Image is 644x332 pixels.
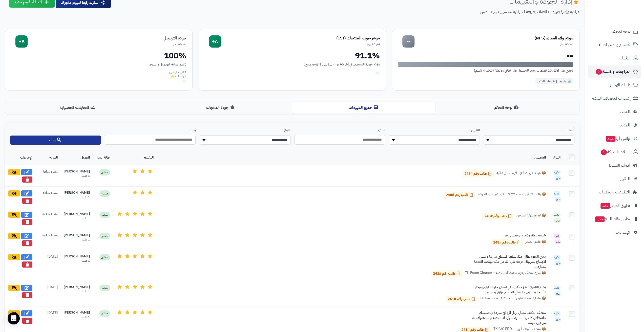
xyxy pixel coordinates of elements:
[64,169,90,174] div: [PERSON_NAME]
[595,68,631,75] span: المراجعات والأسئلة
[470,254,546,269] div: بخاخ الرغوة فعّال جدًا، ينظف الأسطح بسرعة ويشيل الأوساخ بسهولة. جربته على أكثر من مكان وكانت النت...
[588,226,641,238] a: الإعدادات
[600,149,607,155] span: 1
[553,212,560,223] span: تقييم شحن
[554,170,560,181] span: تقييم منتج
[600,148,631,156] span: السلات المتروكة
[35,229,61,250] td: منذ 1 ساعة
[209,35,221,48] div: A+
[588,79,641,91] a: طلبات الإرجاع
[549,150,564,165] th: النوع
[205,62,380,67] div: مؤشر جودة المنتجات في آخر 90 يوم (بناءً على 9 تقييم منتج)
[99,254,110,260] span: منشور
[478,192,546,198] span: 📦 رافعة 3 طن تمساح 22 ك - 2بستم عالية الجودة
[535,78,573,84] div: 📊 ابدأ بجمع تقييمات المتجر
[588,159,641,171] a: أدوات التسويق
[606,135,630,142] span: وآتس آب
[61,150,93,165] th: العميل
[35,281,61,306] td: [DATE]
[610,6,639,17] img: logo-2.png
[414,42,573,47] div: آخر 90 يوم
[588,213,641,225] a: تطبيق نقاط البيعجديد
[554,311,560,322] span: تقييم منتج
[595,216,605,222] span: جديد
[64,254,90,259] div: [PERSON_NAME]
[28,35,186,41] div: جودة التوصيل
[588,52,641,64] a: الطلبات
[10,136,101,145] button: بحث
[199,128,290,133] label: النوع
[496,170,546,177] span: 📦 عربة نقل بضائع – قوة تحمل عالية
[588,146,641,158] a: السلات المتروكة1
[389,128,480,133] label: التقييم
[588,106,641,118] a: العملاء
[64,190,90,195] div: [PERSON_NAME]
[554,285,560,296] span: تقييم منتج
[115,9,579,15] p: مراقبة وإدارة تقييمات العملاء بطريقة احترافية لتحسين تجربة المتجر
[465,270,546,277] span: 📦 بخاخ منظف رغوة متعدد الاستخدام – TK Foam Cleaner
[612,28,631,35] span: لوحة التحكم
[398,52,573,60] div: --
[99,233,110,239] span: منشور
[292,102,435,113] button: جميع التقييمات
[6,102,149,113] button: التحليلات التفصيلية
[99,169,110,175] span: منشور
[588,92,641,104] a: إشعارات التحويلات البنكية
[610,81,631,88] span: طلبات الإرجاع
[595,69,602,75] span: 2
[205,52,380,60] div: 91.1%
[99,190,110,197] span: منشور
[35,165,61,187] td: منذ 1 ساعة
[64,174,90,178] div: 1 طلب
[482,213,514,219] a: 📋 طلب رقم #248
[15,35,28,48] div: A+
[588,200,641,212] a: تطبيق المتجرجديد
[8,312,20,324] div: Open Intercom Messenger
[619,122,630,129] span: المدونة
[35,208,61,229] td: منذ 1 ساعة
[588,65,641,78] a: المراجعات والأسئلة2
[615,229,630,236] span: الإعدادات
[64,238,90,242] div: 1 طلب
[606,136,615,142] span: جديد
[599,189,630,196] span: التطبيقات والخدمات
[105,128,196,133] label: بحث
[588,132,641,145] a: وآتس آبجديد
[64,212,90,216] div: [PERSON_NAME]
[620,108,630,115] span: العملاء
[64,216,90,220] div: 1 طلب
[35,250,61,281] td: [DATE]
[35,150,61,165] th: التاريخ
[294,128,385,133] label: المنتج
[398,62,573,67] div: لا توجد بيانات كافية
[608,162,630,169] span: أدوات التسويق
[600,202,630,209] span: تطبيق المتجر
[64,290,90,294] div: 1 طلب
[113,150,157,165] th: التقييم
[64,310,90,315] div: [PERSON_NAME]
[11,70,186,79] div: 4 تقييم توصيل متوسط: 5⭐
[588,186,641,198] a: التطبيقات والخدمات
[11,52,186,60] div: 100%
[149,102,292,113] button: جودة المنتجات
[99,212,110,218] span: منشور
[64,285,90,290] div: [PERSON_NAME]
[595,215,630,223] span: تطبيق نقاط البيع
[157,150,549,165] th: المحتوى
[470,310,546,325] div: منظف المكيف ممتاز، يزيل الروائح بسرعة ويحسسك بالانتعاش داخل السيارة. سهل الاستخدام ونتيجته واضحة ...
[93,150,113,165] th: حالة النشر
[221,35,380,41] div: مؤشر جودة المنتجات (CSI)
[619,55,631,62] span: الطلبات
[554,255,560,265] span: تقييم منتج
[35,187,61,208] td: منذ 1 ساعة
[64,315,90,319] div: 1 طلب
[603,41,631,48] span: الأقسام والمنتجات
[414,35,573,41] div: مؤشر ولاء العملاء (NPS)
[470,285,546,295] div: بخاخ التلميع ممتاز جدًا، يعطي لمعان حلو للطبلون ويخليه كأنه جديد بدون ما يخلي السطح مزلق أو مزعج....
[592,95,631,102] span: إشعارات التحويلات البنكية
[470,233,546,238] div: خدمة عملاء وتوصيل خمس نجوم
[554,234,560,244] span: تقييم متجر
[600,203,610,209] span: جديد
[446,296,477,302] a: 📋 طلب رقم #241
[402,35,414,48] div: --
